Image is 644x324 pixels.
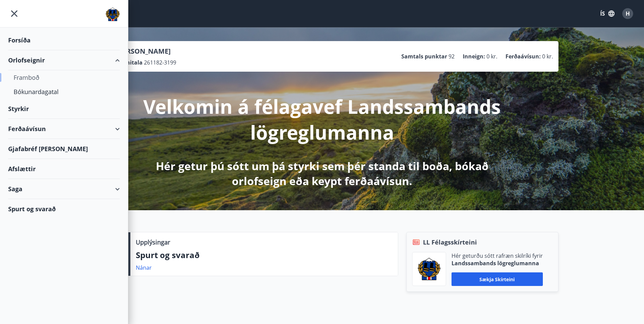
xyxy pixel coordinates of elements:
div: Gjafabréf [PERSON_NAME] [8,139,120,159]
span: 0 kr. [486,53,497,60]
span: 0 kr. [542,53,553,60]
div: Ferðaávísun [8,119,120,139]
p: Samtals punktar [401,53,447,60]
p: Hér geturðu sótt rafræn skilríki fyrir [452,252,543,259]
div: Saga [8,179,120,199]
div: Forsíða [8,30,120,50]
button: menu [8,7,20,20]
p: Velkomin á félagavef Landssambands lögreglumanna [143,93,501,145]
div: Orlofseignir [8,50,120,70]
p: Ferðaávísun : [505,53,541,60]
p: Spurt og svarað [136,249,392,261]
p: Inneign : [463,53,485,60]
p: Upplýsingar [136,238,170,247]
span: H [626,10,630,17]
p: Landssambands lögreglumanna [452,259,543,267]
div: Afslættir [8,159,120,179]
div: Spurt og svarað [8,199,120,219]
div: Styrkir [8,99,120,119]
p: Hér getur þú sótt um þá styrki sem þér standa til boða, bókað orlofseign eða keypt ferðaávísun. [143,159,501,188]
div: Framboð [14,70,114,85]
p: [PERSON_NAME] [116,47,176,56]
button: Sækja skírteini [452,272,543,286]
button: H [620,5,636,22]
span: LL Félagsskírteini [423,238,477,247]
a: Nánar [136,264,152,271]
p: Kennitala [116,59,143,66]
img: union_logo [106,7,120,21]
div: Bókunardagatal [14,85,114,99]
button: ÍS [596,7,618,20]
span: 261182-3199 [144,59,176,66]
img: 1cqKbADZNYZ4wXUG0EC2JmCwhQh0Y6EN22Kw4FTY.png [418,258,441,280]
span: 92 [448,53,455,60]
